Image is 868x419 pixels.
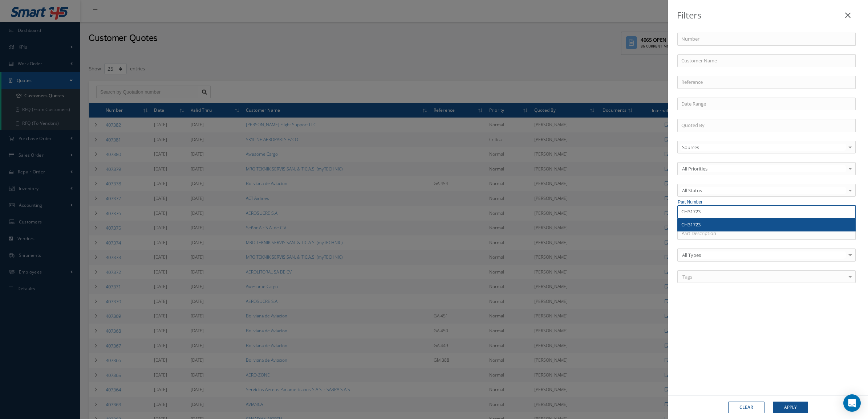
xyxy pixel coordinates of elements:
input: Customer Name [677,54,856,67]
button: Clear [728,402,764,413]
span: All Types [680,251,846,259]
input: Number [677,33,856,46]
span: All Priorities [680,165,846,172]
span: CH31723 [681,221,701,228]
span: Tags [681,274,692,281]
div: Open Intercom Messenger [843,394,861,412]
span: All Status [680,187,846,194]
label: Part Number [678,199,856,205]
b: Filters [677,9,701,21]
input: Reference [677,76,856,89]
input: Part Description [677,227,856,240]
span: Sources [680,144,846,151]
input: Date Range [677,98,856,111]
input: Part Number [677,205,856,218]
button: Apply [773,402,808,413]
input: Quoted By [677,119,856,132]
